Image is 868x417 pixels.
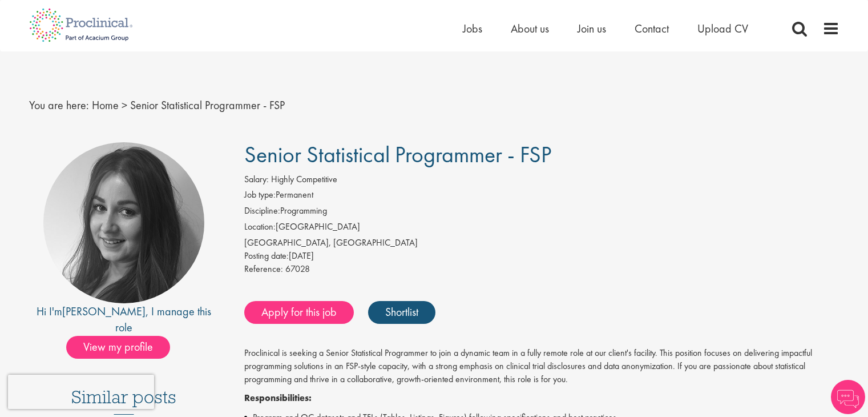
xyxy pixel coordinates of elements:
[244,205,280,218] label: Discipline:
[244,205,839,220] li: Programming
[271,173,337,185] span: Highly Competitive
[244,220,276,234] label: Location:
[244,140,551,169] span: Senior Statistical Programmer - FSP
[122,98,127,113] span: >
[244,236,839,250] div: [GEOGRAPHIC_DATA], [GEOGRAPHIC_DATA]
[66,336,170,359] span: View my profile
[244,220,839,236] li: [GEOGRAPHIC_DATA]
[43,142,204,303] img: imeage of recruiter Heidi Hennigan
[244,250,289,262] span: Posting date:
[511,21,549,36] a: About us
[831,380,865,414] img: Chatbot
[130,98,285,113] span: Senior Statistical Programmer - FSP
[244,392,312,404] strong: Responsibilities:
[244,189,839,205] li: Permanent
[62,304,146,319] a: [PERSON_NAME]
[244,250,839,263] div: [DATE]
[463,21,482,36] a: Jobs
[244,301,354,324] a: Apply for this job
[244,173,269,186] label: Salary:
[697,21,748,36] a: Upload CV
[29,303,219,336] div: Hi I'm , I manage this role
[244,347,839,386] p: Proclinical is seeking a Senior Statistical Programmer to join a dynamic team in a fully remote r...
[29,98,89,113] span: You are here:
[66,338,181,353] a: View my profile
[8,375,154,409] iframe: reCAPTCHA
[368,301,435,324] a: Shortlist
[92,98,119,113] a: breadcrumb link
[285,263,310,275] span: 67028
[635,21,669,36] a: Contact
[244,189,276,202] label: Job type:
[578,21,606,36] a: Join us
[244,263,283,276] label: Reference:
